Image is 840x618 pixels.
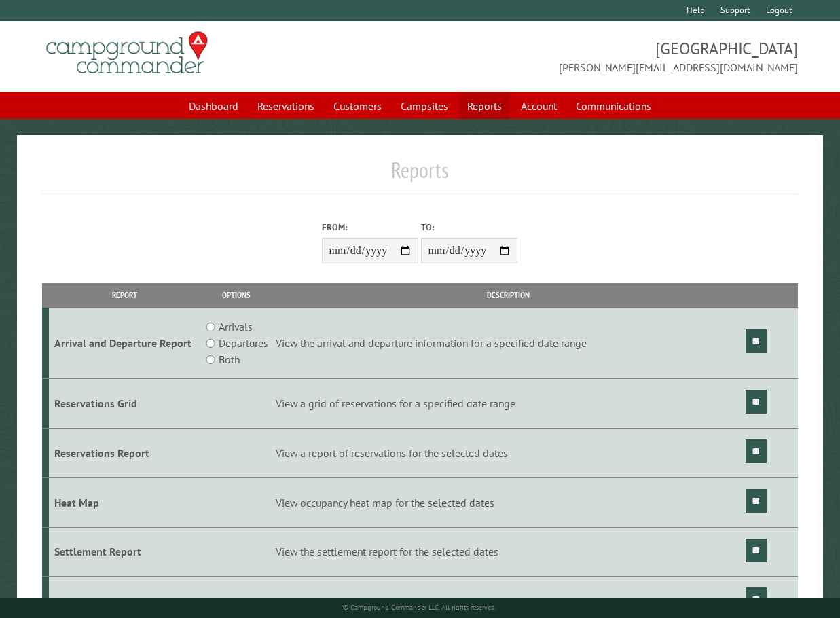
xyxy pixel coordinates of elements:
td: View the arrival and departure information for a specified date range [273,308,744,379]
a: Campsites [392,93,456,119]
span: [GEOGRAPHIC_DATA] [PERSON_NAME][EMAIL_ADDRESS][DOMAIN_NAME] [420,37,799,75]
small: © Campground Commander LLC. All rights reserved. [343,603,496,612]
a: Reservations [249,93,323,119]
label: Arrivals [219,319,253,335]
a: Account [513,93,565,119]
td: Settlement Report [49,527,200,577]
a: Dashboard [181,93,246,119]
a: Customers [325,93,390,119]
a: Reports [459,93,510,119]
label: From: [322,221,418,234]
h1: Reports [42,157,798,194]
td: Arrival and Departure Report [49,308,200,379]
label: To: [421,221,517,234]
label: Departures [219,335,268,351]
td: View a grid of reservations for a specified date range [273,379,744,429]
td: View a report of reservations for the selected dates [273,428,744,477]
label: Both [219,351,240,367]
td: Reservations Report [49,428,200,477]
td: Reservations Grid [49,379,200,429]
td: View the settlement report for the selected dates [273,527,744,577]
th: Report [49,283,200,307]
th: Description [273,283,744,307]
img: Campground Commander [42,26,212,79]
td: Heat Map [49,477,200,527]
td: View occupancy heat map for the selected dates [273,477,744,527]
a: Communications [568,93,659,119]
th: Options [200,283,273,307]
